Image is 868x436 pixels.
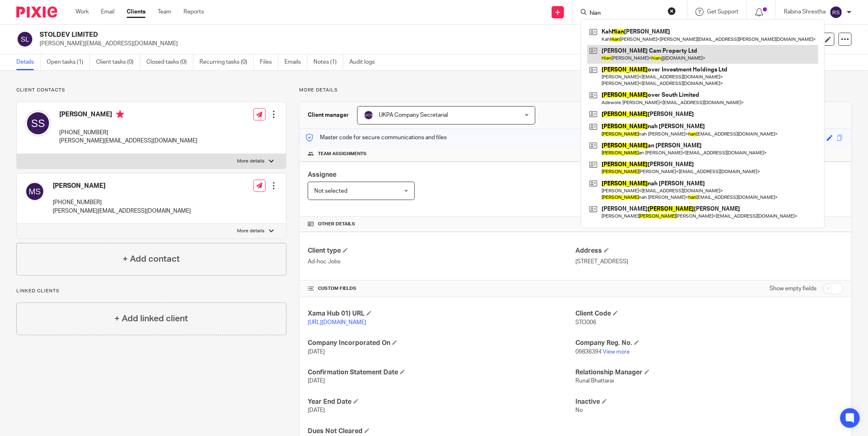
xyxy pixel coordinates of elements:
[313,54,343,70] a: Notes (1)
[575,349,602,355] span: 09836394
[47,54,90,70] a: Open tasks (1)
[127,8,145,16] a: Clients
[40,40,740,48] p: [PERSON_NAME][EMAIL_ADDRESS][DOMAIN_NAME]
[284,54,307,70] a: Emails
[308,285,575,292] h4: CUSTOM FIELDS
[96,54,140,70] a: Client tasks (0)
[16,87,286,93] p: Client contacts
[53,207,191,215] p: [PERSON_NAME][EMAIL_ADDRESS][DOMAIN_NAME]
[237,228,265,234] p: More details
[40,31,600,39] h2: STOLDEV LIMITED
[308,339,575,347] h4: Company Incorporated On
[114,312,188,325] h4: + Add linked client
[308,407,325,413] span: [DATE]
[589,10,662,17] input: Search
[668,7,676,15] button: Clear
[318,221,355,227] span: Other details
[575,309,843,318] h4: Client Code
[116,110,124,118] i: Primary
[379,112,448,118] span: UKPA Company Secretarial
[308,427,575,436] h4: Dues Not Cleared
[308,247,575,255] h4: Client type
[53,198,191,207] p: [PHONE_NUMBER]
[770,285,817,293] label: Show empty fields
[318,151,367,157] span: Team assignments
[308,368,575,377] h4: Confirmation Statement Date
[575,247,843,255] h4: Address
[308,378,325,384] span: [DATE]
[349,54,381,70] a: Audit logs
[59,137,197,145] p: [PERSON_NAME][EMAIL_ADDRESS][DOMAIN_NAME]
[59,129,197,137] p: [PHONE_NUMBER]
[308,258,575,266] p: Ad-hoc Jobs
[16,7,57,18] img: Pixie
[308,309,575,318] h4: Xama Hub 01) URL
[146,54,193,70] a: Closed tasks (0)
[76,8,89,16] a: Work
[308,171,336,178] span: Assignee
[308,320,366,325] a: [URL][DOMAIN_NAME]
[364,110,374,120] img: svg%3E
[308,111,349,119] h3: Client manager
[260,54,278,70] a: Files
[575,407,583,413] span: No
[123,253,180,265] h4: + Add contact
[575,368,843,377] h4: Relationship Manager
[53,182,191,190] h4: [PERSON_NAME]
[59,110,197,120] h4: [PERSON_NAME]
[575,320,596,325] span: STO006
[299,87,852,93] p: More details
[16,288,286,294] p: Linked clients
[101,8,114,16] a: Email
[575,398,843,406] h4: Inactive
[16,54,40,70] a: Details
[308,349,325,355] span: [DATE]
[158,8,171,16] a: Team
[603,349,630,355] a: View more
[575,339,843,347] h4: Company Reg. No.
[308,398,575,406] h4: Year End Date
[199,54,254,70] a: Recurring tasks (0)
[306,133,447,142] p: Master code for secure communications and files
[830,6,843,19] img: svg%3E
[314,188,347,194] span: Not selected
[575,258,843,266] p: [STREET_ADDRESS]
[575,378,614,384] span: Runal Bhattarai
[25,182,45,201] img: svg%3E
[784,8,825,16] p: Rabina Shrestha
[16,31,34,48] img: svg%3E
[707,9,738,15] span: Get Support
[237,158,265,165] p: More details
[25,110,51,136] img: svg%3E
[183,8,204,16] a: Reports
